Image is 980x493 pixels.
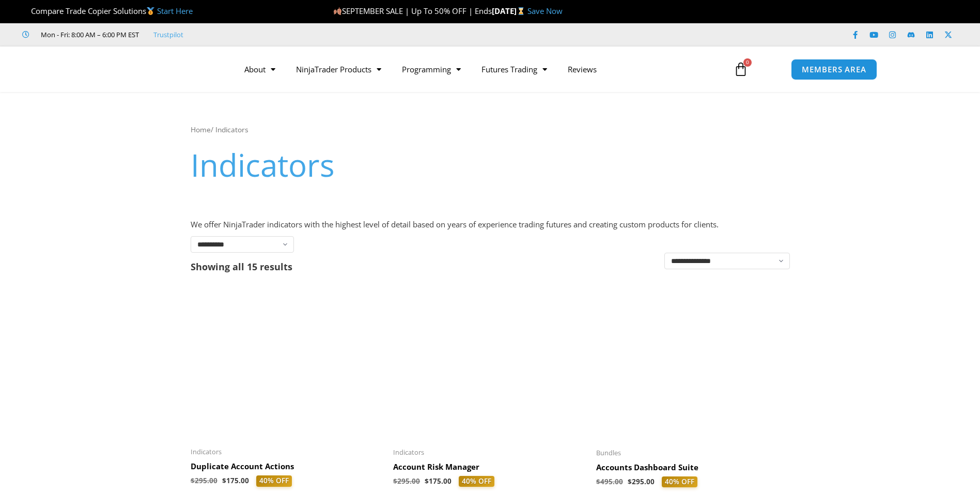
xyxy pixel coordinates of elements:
span: 40% OFF [459,476,494,487]
a: About [234,57,286,81]
span: 0 [743,58,752,67]
a: 0 [718,54,764,84]
span: $ [222,476,226,485]
h2: Account Risk Manager [393,462,586,472]
select: Shop order [664,253,790,269]
span: Bundles [596,449,789,457]
h2: Duplicate Account Actions [191,461,383,472]
span: $ [425,476,429,486]
bdi: 175.00 [222,476,249,485]
a: Save Now [527,6,563,16]
bdi: 495.00 [596,477,623,486]
img: 🥇 [147,7,154,15]
img: Duplicate Account Actions [191,288,383,441]
img: 🏆 [23,7,30,15]
strong: [DATE] [492,6,527,16]
bdi: 295.00 [191,476,217,485]
nav: Menu [234,57,722,81]
a: NinjaTrader Products [286,57,392,81]
nav: Breadcrumb [191,123,790,136]
span: $ [596,477,600,486]
p: Showing all 15 results [191,262,292,271]
a: Account Risk Manager [393,462,586,476]
span: SEPTEMBER SALE | Up To 50% OFF | Ends [333,6,492,16]
a: Trustpilot [153,28,183,41]
a: Start Here [157,6,193,16]
bdi: 295.00 [393,476,420,486]
a: Reviews [557,57,607,81]
a: Home [191,125,211,134]
img: Accounts Dashboard Suite [596,288,789,442]
span: MEMBERS AREA [802,66,866,73]
span: Indicators [191,448,383,456]
a: MEMBERS AREA [791,59,877,80]
img: LogoAI | Affordable Indicators – NinjaTrader [103,51,214,88]
span: $ [628,477,632,486]
span: Compare Trade Copier Solutions [22,6,193,16]
span: Mon - Fri: 8:00 AM – 6:00 PM EST [38,28,139,41]
h1: Indicators [191,143,790,187]
img: 🍂 [334,7,341,15]
p: We offer NinjaTrader indicators with the highest level of detail based on years of experience tra... [191,218,790,232]
span: Indicators [393,448,586,457]
img: ⌛ [517,7,525,15]
bdi: 295.00 [628,477,655,486]
a: Duplicate Account Actions [191,461,383,475]
a: Accounts Dashboard Suite [596,463,789,476]
span: 40% OFF [256,475,292,487]
a: Futures Trading [471,57,557,81]
span: $ [191,476,195,485]
img: Account Risk Manager [393,288,586,442]
bdi: 175.00 [425,476,452,486]
a: Programming [392,57,471,81]
h2: Accounts Dashboard Suite [596,463,789,473]
span: 40% OFF [662,476,697,488]
span: $ [393,476,397,486]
